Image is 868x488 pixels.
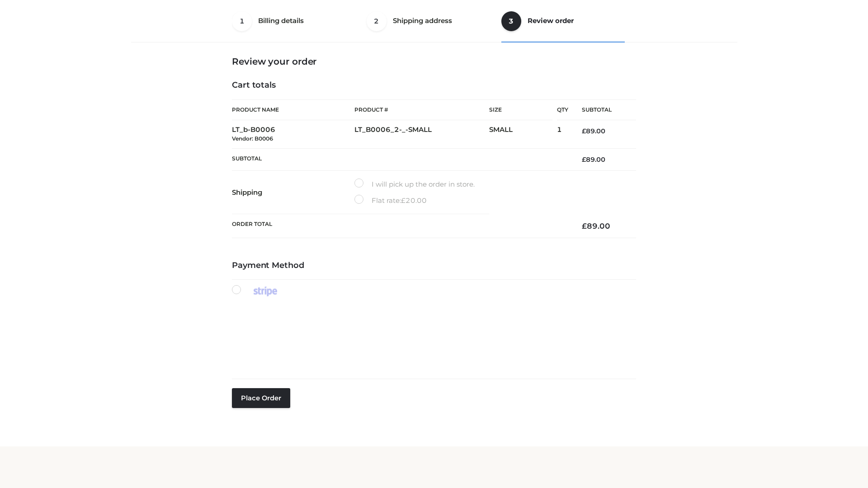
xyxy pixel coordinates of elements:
[232,56,636,67] h3: Review your order
[232,99,354,120] th: Product Name
[232,148,568,170] th: Subtotal
[232,120,354,149] td: LT_b-B0006
[582,155,586,164] span: £
[582,221,610,230] bdi: 89.00
[354,178,475,190] label: I will pick up the order in store.
[232,388,290,408] button: Place order
[489,120,557,149] td: SMALL
[232,261,636,271] h4: Payment Method
[568,100,636,120] th: Subtotal
[354,99,489,120] th: Product #
[401,196,406,205] span: £
[557,99,568,120] th: Qty
[489,100,552,120] th: Size
[232,171,354,214] th: Shipping
[354,195,427,206] label: Flat rate:
[232,214,568,238] th: Order Total
[582,221,587,230] span: £
[582,127,605,135] bdi: 89.00
[230,306,634,364] iframe: Secure payment input frame
[582,155,605,164] bdi: 89.00
[557,120,568,149] td: 1
[582,127,586,135] span: £
[354,120,489,149] td: LT_B0006_2-_-SMALL
[232,135,273,142] small: Vendor: B0006
[401,196,427,205] bdi: 20.00
[232,80,636,90] h4: Cart totals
